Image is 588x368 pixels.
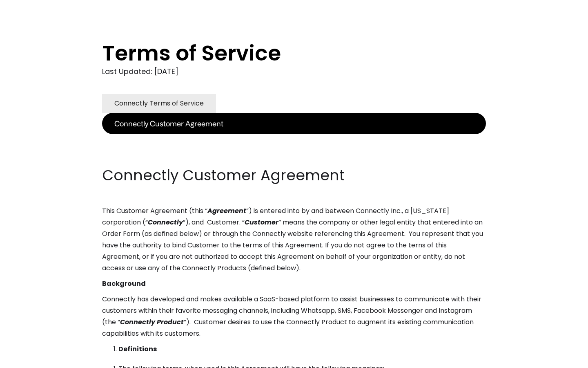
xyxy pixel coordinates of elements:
[207,206,246,215] em: Agreement
[102,279,146,288] strong: Background
[102,134,486,146] p: ‍
[114,118,223,129] div: Connectly Customer Agreement
[102,41,453,65] h1: Terms of Service
[120,317,184,327] em: Connectly Product
[102,150,486,161] p: ‍
[148,218,183,227] em: Connectly
[102,205,486,274] p: This Customer Agreement (this “ ”) is entered into by and between Connectly Inc., a [US_STATE] co...
[16,354,49,365] ul: Language list
[245,218,278,227] em: Customer
[8,353,49,365] aside: Language selected: English
[102,65,486,78] div: Last Updated: [DATE]
[102,294,486,339] p: Connectly has developed and makes available a SaaS-based platform to assist businesses to communi...
[102,165,486,186] h2: Connectly Customer Agreement
[114,98,204,109] div: Connectly Terms of Service
[118,344,157,354] strong: Definitions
